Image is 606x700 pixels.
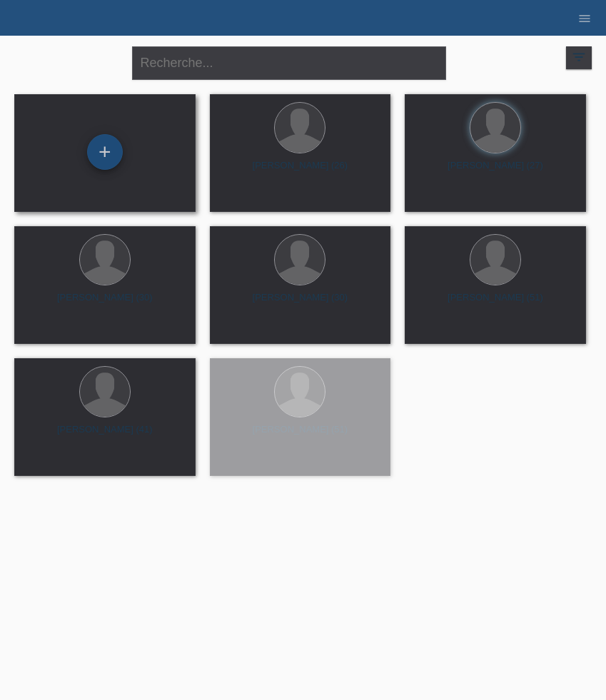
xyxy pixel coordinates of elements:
div: [PERSON_NAME] (51) [416,292,575,315]
a: menu [570,14,599,22]
div: [PERSON_NAME] (26) [221,160,380,183]
div: Enregistrer le client [88,140,122,164]
div: [PERSON_NAME] (27) [416,160,575,183]
input: Recherche... [132,46,446,80]
div: [PERSON_NAME] (51) [221,424,380,447]
i: menu [577,11,592,26]
i: filter_list [571,49,587,65]
div: [PERSON_NAME] (30) [221,292,380,315]
div: [PERSON_NAME] (41) [26,424,184,447]
div: [PERSON_NAME] (30) [26,292,184,315]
